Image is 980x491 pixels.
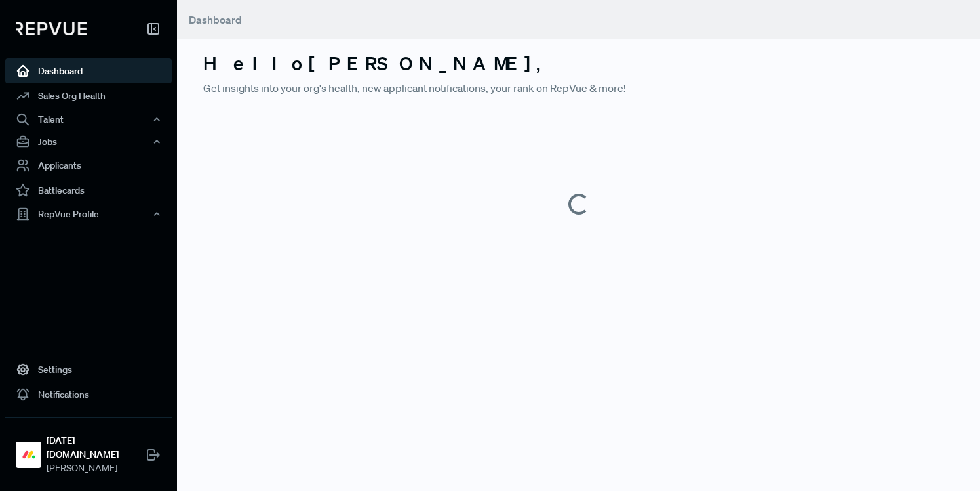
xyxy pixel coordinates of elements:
button: Talent [5,108,172,131]
span: [PERSON_NAME] [47,461,146,475]
button: RepVue Profile [5,203,172,225]
a: monday.com[DATE][DOMAIN_NAME][PERSON_NAME] [5,417,172,480]
a: Dashboard [5,58,172,83]
h3: Hello [PERSON_NAME] , [203,53,954,75]
img: RepVue [16,22,87,35]
a: Settings [5,357,172,382]
strong: [DATE][DOMAIN_NAME] [47,434,146,461]
button: Jobs [5,131,172,153]
a: Applicants [5,153,172,178]
span: Dashboard [189,13,242,26]
img: monday.com [18,444,39,465]
p: Get insights into your org's health, new applicant notifications, your rank on RepVue & more! [203,80,954,96]
a: Sales Org Health [5,83,172,108]
a: Battlecards [5,178,172,203]
a: Notifications [5,382,172,407]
